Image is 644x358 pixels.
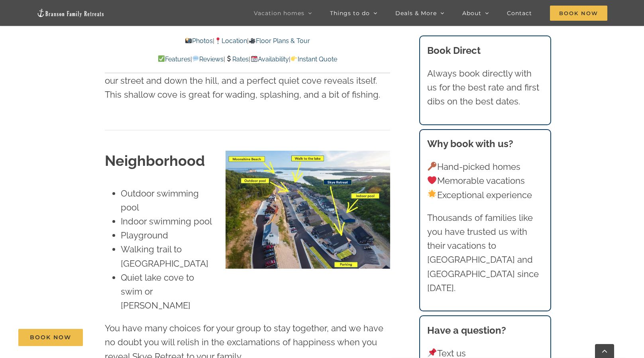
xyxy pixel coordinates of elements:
h3: Why book with us? [427,137,544,151]
p: | | [105,36,390,46]
p: Table Rock Lake is closer than it appears! Simply walk to the end of our street and down the hill... [105,60,390,102]
a: Rates [225,55,249,63]
strong: Have a question? [427,325,506,336]
a: Instant Quote [291,55,337,63]
a: Features [158,55,190,63]
img: 📸 [185,37,192,44]
span: Book Now [30,334,71,341]
a: Floor Plans & Tour [249,37,310,45]
span: Deals & More [395,10,437,16]
p: | | | | [105,54,390,65]
li: Quiet lake cove to swim or [PERSON_NAME] [121,271,214,313]
img: Branson Family Retreats Logo [37,8,104,18]
a: Location [214,37,247,45]
li: Indoor swimming pool [121,214,214,228]
p: Hand-picked homes Memorable vacations Exceptional experience [427,160,544,202]
img: ✅ [158,55,165,62]
img: 📌 [428,348,436,357]
img: 💲 [226,55,232,62]
span: Contact [507,10,532,16]
a: Reviews [192,55,224,63]
img: 👉 [291,55,297,62]
img: 🔑 [428,162,436,171]
img: 💬 [192,55,199,62]
p: Thousands of families like you have trusted us with their vacations to [GEOGRAPHIC_DATA] and [GEO... [427,210,544,295]
a: Availability [250,55,289,63]
strong: Neighborhood [105,152,205,169]
img: ❤️ [428,176,436,185]
a: Book Now [18,329,83,346]
span: About [462,10,481,16]
li: Walking trail to [GEOGRAPHIC_DATA] [121,242,214,270]
a: Photos [185,37,212,45]
img: 📍 [215,37,221,44]
img: 🎥 [249,37,255,44]
li: Playground [121,228,214,242]
img: Skye Retreat location at Chateau Cove on Table Rock Lake [226,151,390,269]
p: Always book directly with us for the best rate and first dibs on the best dates. [427,66,544,108]
span: Things to do [330,10,370,16]
li: Outdoor swimming pool [121,187,214,214]
span: Book Now [550,6,607,21]
span: Vacation homes [254,10,304,16]
b: Book Direct [427,44,481,56]
img: 🌟 [428,190,436,199]
img: 📆 [251,55,257,62]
